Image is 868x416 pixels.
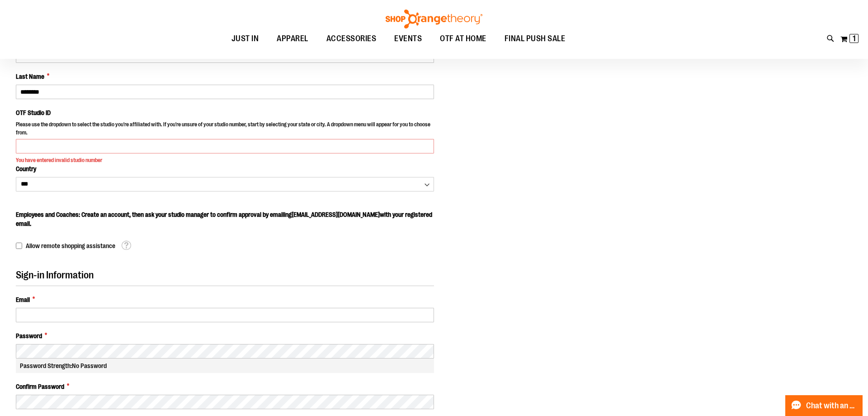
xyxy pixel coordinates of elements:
[394,29,422,49] span: EVENTS
[806,402,857,410] span: Chat with an Expert
[16,359,434,373] div: Password Strength:
[16,382,64,391] span: Confirm Password
[16,109,51,116] span: OTF Studio ID
[16,165,36,172] span: Country
[16,269,94,281] span: Sign-in Information
[495,29,575,49] a: FINAL PUSH SALE
[16,295,30,304] span: Email
[326,29,377,49] span: ACCESSORIES
[16,331,42,340] span: Password
[16,72,44,81] span: Last Name
[16,121,434,139] p: Please use the dropdown to select the studio you're affiliated with. If you're unsure of your stu...
[384,10,484,29] img: Shop Orangetheory
[72,362,107,369] span: No Password
[231,29,259,49] span: JUST IN
[222,29,268,49] a: JUST IN
[16,157,434,164] div: You have entered invalid studio number
[268,29,317,49] a: APPAREL
[385,29,431,49] a: EVENTS
[16,211,432,227] span: Employees and Coaches: Create an account, then ask your studio manager to confirm approval by ema...
[277,29,308,49] span: APPAREL
[785,395,863,416] button: Chat with an Expert
[505,29,566,49] span: FINAL PUSH SALE
[440,29,486,49] span: OTF AT HOME
[317,29,386,49] a: ACCESSORIES
[853,34,856,43] span: 1
[26,242,115,249] span: Allow remote shopping assistance
[431,29,495,49] a: OTF AT HOME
